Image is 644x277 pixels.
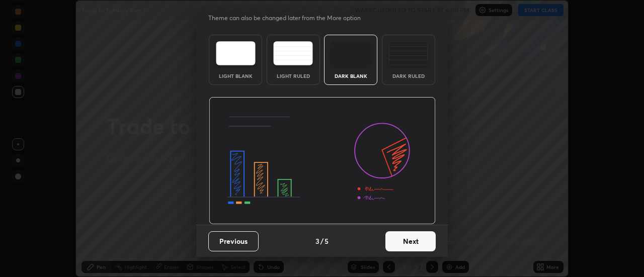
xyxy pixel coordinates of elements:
img: lightRuledTheme.5fabf969.svg [273,41,313,65]
div: Light Blank [215,73,256,78]
p: Theme can also be changed later from the More option [208,14,371,23]
img: darkTheme.f0cc69e5.svg [331,41,371,65]
img: darkThemeBanner.d06ce4a2.svg [209,97,436,225]
button: Next [385,231,436,251]
img: darkRuledTheme.de295e13.svg [388,41,428,65]
h4: / [320,236,324,246]
h4: 3 [315,236,319,246]
h4: 5 [325,236,329,246]
button: Previous [208,231,259,251]
img: lightTheme.e5ed3b09.svg [216,41,256,65]
div: Dark Ruled [388,73,429,78]
div: Dark Blank [331,73,371,78]
div: Light Ruled [273,73,313,78]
